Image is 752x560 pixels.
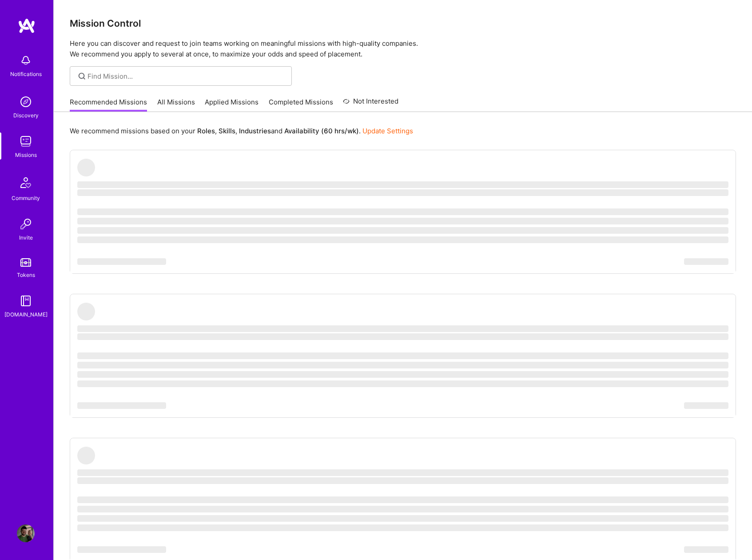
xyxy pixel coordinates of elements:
[15,172,36,193] img: Community
[343,96,398,112] a: Not Interested
[70,38,736,60] p: Here you can discover and request to join teams working on meaningful missions with high-quality ...
[239,127,271,135] b: Industries
[88,72,285,81] input: Find Mission...
[17,52,35,69] img: bell
[17,524,35,542] img: User Avatar
[20,258,31,267] img: tokens
[17,270,35,280] div: Tokens
[4,310,48,319] div: [DOMAIN_NAME]
[269,97,333,112] a: Completed Missions
[77,71,87,81] i: icon SearchGrey
[362,127,413,135] a: Update Settings
[197,127,215,135] b: Roles
[13,111,39,120] div: Discovery
[70,126,413,136] p: We recommend missions based on your , , and .
[205,97,259,112] a: Applied Missions
[12,193,40,203] div: Community
[284,127,359,135] b: Availability (60 hrs/wk)
[17,132,35,150] img: teamwork
[10,69,42,79] div: Notifications
[15,150,37,160] div: Missions
[219,127,235,135] b: Skills
[17,215,35,233] img: Invite
[70,97,147,112] a: Recommended Missions
[70,18,736,29] h3: Mission Control
[15,524,37,542] a: User Avatar
[19,233,33,242] div: Invite
[157,97,195,112] a: All Missions
[17,292,35,310] img: guide book
[17,93,35,111] img: discovery
[18,18,36,34] img: logo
